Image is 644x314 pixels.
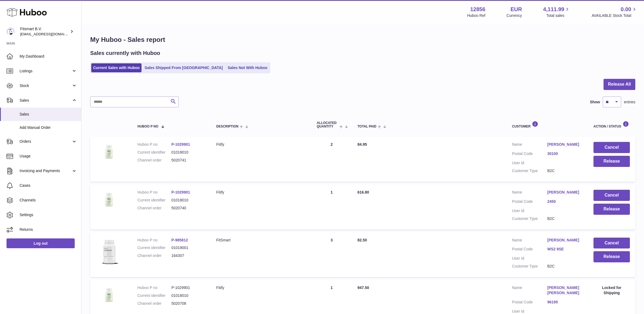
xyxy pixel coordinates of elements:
[20,98,71,103] span: Sales
[512,247,547,253] dt: Postal Code
[547,264,583,269] dd: B2C
[512,208,547,213] dt: User Id
[96,285,123,304] img: 128561739542540.png
[624,100,635,105] span: entries
[543,6,564,13] span: 4,111.99
[621,6,631,13] span: 0.00
[512,238,547,244] dt: Name
[171,293,205,298] dd: 01018010
[593,142,630,153] button: Cancel
[171,158,205,163] dd: 5020741
[137,206,171,211] dt: Channel order
[547,190,583,195] a: [PERSON_NAME]
[604,79,635,90] button: Release All
[171,198,205,203] dd: 01018010
[512,256,547,261] dt: User Id
[547,238,583,243] a: [PERSON_NAME]
[470,6,485,13] strong: 12856
[357,238,367,242] span: 82.50
[137,125,158,128] span: Huboo P no
[512,285,547,297] dt: Name
[512,264,547,269] dt: Customer Type
[171,245,205,250] dd: 01018001
[137,301,171,306] dt: Channel order
[137,253,171,258] dt: Channel order
[96,238,123,265] img: 1716287804.png
[467,13,485,18] div: Huboo Ref
[137,150,171,155] dt: Current identifier
[20,168,71,173] span: Invoicing and Payments
[512,168,547,173] dt: Customer Type
[547,300,583,305] a: 96195
[512,300,547,306] dt: Postal Code
[512,142,547,148] dt: Name
[512,160,547,166] dt: User Id
[96,142,123,161] img: 128561739542540.png
[507,13,522,18] div: Currency
[20,183,77,188] span: Cases
[593,238,630,249] button: Cancel
[171,190,190,194] a: P-1029901
[216,125,238,128] span: Description
[90,49,160,57] h2: Sales currently with Huboo
[592,6,637,18] a: 0.00 AVAILABLE Stock Total
[317,121,338,128] span: ALLOCATED Quantity
[357,125,376,128] span: Total paid
[137,158,171,163] dt: Channel order
[592,13,637,18] span: AVAILABLE Stock Total
[216,190,306,195] div: Fitify
[226,63,269,72] a: Sales Not With Huboo
[547,168,583,173] dd: B2C
[20,198,77,203] span: Channels
[171,301,205,306] dd: 5020708
[357,190,369,194] span: 616.80
[216,142,306,147] div: Fitify
[216,238,306,243] div: FitSmart
[20,139,71,144] span: Orders
[593,204,630,215] button: Release
[171,206,205,211] dd: 5020740
[512,151,547,158] dt: Postal Code
[593,156,630,167] button: Release
[311,232,352,277] td: 3
[357,142,367,147] span: 84.95
[311,184,352,229] td: 1
[171,238,188,242] a: P-985812
[512,190,547,196] dt: Name
[7,238,75,248] a: Log out
[510,6,522,13] strong: EUR
[137,293,171,298] dt: Current identifier
[512,121,583,128] div: Customer
[311,136,352,182] td: 2
[20,154,77,159] span: Usage
[512,199,547,206] dt: Postal Code
[171,285,205,290] dd: P-1029901
[96,190,123,209] img: 128561739542540.png
[20,83,71,88] span: Stock
[593,285,630,296] div: Locked for Shipping
[137,238,171,243] dt: Huboo P no
[20,54,77,59] span: My Dashboard
[512,216,547,221] dt: Customer Type
[90,35,635,44] h1: My Huboo - Sales report
[137,198,171,203] dt: Current identifier
[546,13,570,18] span: Total sales
[357,285,369,290] span: 947.50
[137,190,171,195] dt: Huboo P no
[547,142,583,147] a: [PERSON_NAME]
[20,32,80,36] span: [EMAIL_ADDRESS][DOMAIN_NAME]
[137,142,171,147] dt: Huboo P no
[20,125,77,130] span: Add Manual Order
[590,100,600,105] label: Show
[547,285,583,296] a: [PERSON_NAME] [PERSON_NAME]
[137,245,171,250] dt: Current identifier
[171,142,190,147] a: P-1029901
[547,247,583,252] a: WS2 8SE
[512,309,547,314] dt: User Id
[216,285,306,290] div: Fitify
[20,227,77,232] span: Returns
[543,6,571,18] a: 4,111.99 Total sales
[593,251,630,262] button: Release
[593,121,630,128] div: Action / Status
[20,112,77,117] span: Sales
